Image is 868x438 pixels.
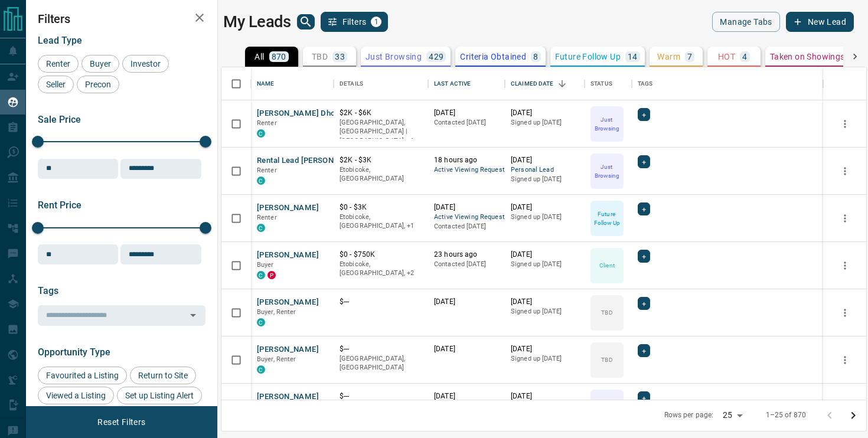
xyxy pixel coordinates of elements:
span: + [642,156,646,168]
button: [PERSON_NAME] Dhotijotawala [257,108,371,119]
p: [DATE] [434,108,499,118]
button: [PERSON_NAME] [257,297,319,308]
span: + [642,298,646,309]
h1: My Leads [223,12,291,31]
span: Opportunity Type [38,347,110,358]
p: [DATE] [434,391,499,401]
span: Tags [38,285,58,296]
div: Buyer [81,55,119,73]
div: Status [590,67,612,100]
p: HOT [718,53,735,61]
div: Name [251,67,334,100]
span: + [642,345,646,357]
p: $2K - $3K [340,155,422,165]
div: + [638,108,650,121]
span: Lead Type [38,35,82,46]
button: Manage Tabs [712,12,779,32]
span: Personal Lead [511,165,579,175]
p: [DATE] [511,108,579,118]
div: condos.ca [257,271,265,279]
div: + [638,202,650,215]
button: more [836,398,854,416]
div: Tags [632,67,823,100]
div: Details [334,67,428,100]
p: [DATE] [511,155,579,165]
div: Precon [77,76,119,93]
button: more [836,304,854,322]
p: 8 [533,53,538,61]
button: more [836,351,854,369]
div: Claimed Date [505,67,585,100]
p: [DATE] [511,391,579,401]
span: Renter [257,214,277,221]
p: Just Browsing [592,398,622,416]
p: TBD [312,53,328,61]
p: [DATE] [511,202,579,213]
p: Rows per page: [664,410,714,420]
p: Future Follow Up [592,210,622,227]
span: Favourited a Listing [42,371,123,380]
div: Seller [38,76,74,93]
button: Open [185,307,201,323]
span: Sale Price [38,114,81,125]
span: Buyer, Renter [257,308,296,316]
p: Signed up [DATE] [511,118,579,128]
p: Signed up [DATE] [511,175,579,184]
p: 870 [272,53,286,61]
p: Toronto, Vaughan [340,260,422,278]
div: 25 [718,407,746,424]
span: Buyer [86,59,115,68]
p: 14 [628,53,638,61]
button: Reset Filters [90,412,153,432]
span: Buyer [257,261,274,269]
span: Buyer, Renter [257,355,296,363]
span: Active Viewing Request [434,213,499,223]
div: Viewed a Listing [38,387,114,404]
span: Return to Site [134,371,192,380]
div: condos.ca [257,365,265,374]
button: [PERSON_NAME] [257,250,319,261]
p: $0 - $750K [340,250,422,260]
div: Set up Listing Alert [117,387,202,404]
button: Go to next page [841,404,865,427]
div: Claimed Date [511,67,554,100]
div: + [638,391,650,404]
h2: Filters [38,12,205,26]
p: 4 [742,53,747,61]
p: Etobicoke, [GEOGRAPHIC_DATA] [340,165,422,184]
span: Rent Price [38,200,81,211]
p: 1–25 of 870 [766,410,806,420]
span: + [642,392,646,404]
p: $--- [340,391,422,401]
div: + [638,344,650,357]
p: Just Browsing [366,53,422,61]
p: Signed up [DATE] [511,354,579,364]
div: Return to Site [130,367,196,384]
p: TBD [601,308,612,317]
p: Contacted [DATE] [434,222,499,231]
p: [GEOGRAPHIC_DATA], [GEOGRAPHIC_DATA] [340,354,422,372]
div: condos.ca [257,176,265,185]
p: Signed up [DATE] [511,260,579,269]
div: Last Active [434,67,471,100]
div: Details [340,67,363,100]
button: [PERSON_NAME] [257,202,319,214]
p: Mississauga [340,213,422,231]
button: Sort [554,76,570,92]
p: Signed up [DATE] [511,307,579,316]
span: + [642,250,646,262]
div: condos.ca [257,129,265,138]
p: Just Browsing [592,162,622,180]
span: Investor [126,59,165,68]
div: Investor [122,55,169,73]
p: 429 [429,53,443,61]
div: Tags [638,67,653,100]
button: more [836,210,854,227]
button: [PERSON_NAME] [257,344,319,355]
p: 18 hours ago [434,155,499,165]
div: Name [257,67,275,100]
span: Precon [81,80,115,89]
span: Seller [42,80,70,89]
button: search button [297,14,315,30]
div: condos.ca [257,224,265,232]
